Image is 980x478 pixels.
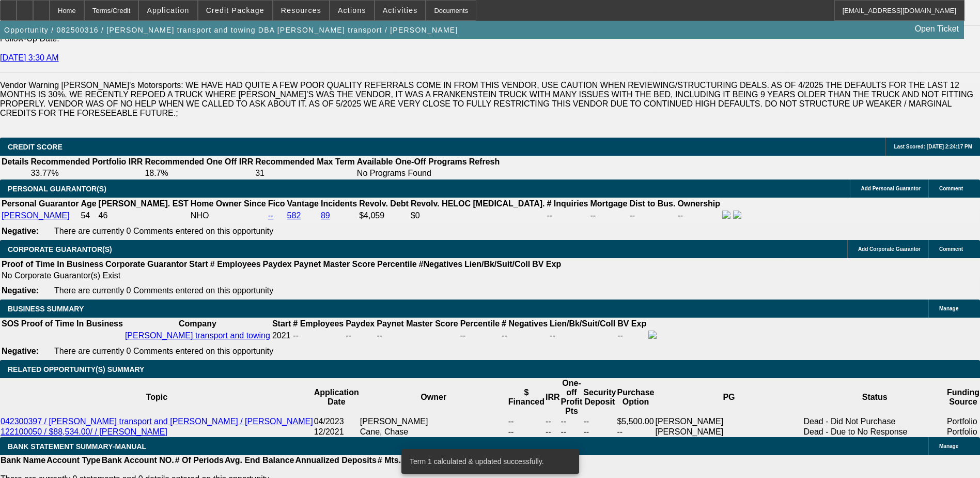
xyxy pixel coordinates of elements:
td: Dead - Did Not Purchase [803,416,946,427]
a: Open Ticket [911,20,963,38]
td: -- [546,210,588,221]
button: Actions [330,1,374,20]
td: -- [545,416,561,427]
td: No Programs Found [356,168,468,178]
span: Activities [383,6,418,14]
b: Fico [268,199,285,208]
span: Resources [281,6,321,14]
td: -- [616,427,655,437]
th: Refresh [469,157,501,167]
a: -- [268,211,274,220]
th: SOS [1,319,20,329]
a: 582 [287,211,301,220]
span: Comment [939,186,963,191]
a: [PERSON_NAME] transport and towing [125,331,270,340]
th: Purchase Option [616,378,655,416]
span: Credit Package [206,6,265,14]
span: PERSONAL GUARANTOR(S) [8,185,106,193]
td: -- [508,427,545,437]
b: [PERSON_NAME]. EST [99,199,189,208]
td: 31 [255,168,355,178]
span: CREDIT SCORE [8,143,63,151]
b: Paydex [263,260,292,268]
b: Ownership [677,199,720,208]
span: Last Scored: [DATE] 2:24:17 PM [894,144,972,150]
b: Revolv. Debt [359,199,409,208]
td: $5,500.00 [616,416,655,427]
span: Opportunity / 082500316 / [PERSON_NAME] transport and towing DBA [PERSON_NAME] transport / [PERSO... [4,26,458,34]
td: -- [590,210,628,221]
b: #Negatives [419,260,463,268]
img: linkedin-icon.png [733,211,741,219]
b: Percentile [460,319,500,328]
b: Start [272,319,291,328]
th: Avg. End Balance [224,455,295,466]
div: -- [502,331,548,340]
b: Incidents [321,199,357,208]
span: BUSINESS SUMMARY [8,305,84,313]
img: facebook-icon.png [722,211,730,219]
b: # Employees [210,260,261,268]
td: 54 [80,210,97,221]
button: Application [139,1,197,20]
th: $ Financed [508,378,545,416]
b: Paydex [346,319,375,328]
b: Paynet Master Score [377,319,458,328]
b: Negative: [2,227,39,235]
th: Annualized Deposits [294,455,377,466]
b: Age [81,199,96,208]
td: No Corporate Guarantor(s) Exist [1,271,566,281]
span: RELATED OPPORTUNITY(S) SUMMARY [8,365,144,374]
img: facebook-icon.png [648,331,657,339]
th: Proof of Time In Business [1,259,104,270]
b: Personal Guarantor [2,199,79,208]
b: Negative: [2,286,39,295]
th: Details [1,157,29,167]
a: 89 [321,211,330,220]
td: 18.7% [144,168,254,178]
b: Home Owner Since [191,199,266,208]
td: -- [617,330,647,341]
button: Resources [273,1,329,20]
b: Vantage [287,199,319,208]
div: -- [377,331,458,340]
b: # Negatives [502,319,548,328]
span: BANK STATEMENT SUMMARY-MANUAL [8,442,146,451]
td: -- [561,427,583,437]
td: [PERSON_NAME] [655,427,803,437]
td: Cane, Chase [360,427,508,437]
span: Comment [939,246,963,252]
span: Actions [338,6,366,14]
span: Manage [939,443,958,449]
b: Negative: [2,347,39,355]
td: -- [508,416,545,427]
th: One-off Profit Pts [561,378,583,416]
td: -- [629,210,676,221]
th: Status [803,378,946,416]
span: -- [293,331,299,340]
span: CORPORATE GUARANTOR(S) [8,245,112,253]
th: Available One-Off Programs [356,157,468,167]
td: $4,059 [359,210,409,221]
button: Credit Package [198,1,272,20]
td: -- [549,330,616,341]
td: 33.77% [30,168,143,178]
span: There are currently 0 Comments entered on this opportunity [54,227,273,235]
span: Application [147,6,189,14]
td: -- [677,210,721,221]
a: 122100050 / $88,534.00/ / [PERSON_NAME] [1,427,167,436]
th: Proof of Time In Business [21,319,123,329]
td: Dead - Due to No Response [803,427,946,437]
span: Add Corporate Guarantor [858,246,921,252]
td: 12/2021 [314,427,360,437]
td: Portfolio [946,416,980,427]
a: 042300397 / [PERSON_NAME] transport and [PERSON_NAME] / [PERSON_NAME] [1,417,313,426]
th: Recommended Portfolio IRR [30,157,143,167]
b: Paynet Master Score [294,260,375,268]
td: [PERSON_NAME] [360,416,508,427]
th: IRR [545,378,561,416]
th: Recommended Max Term [255,157,355,167]
td: [PERSON_NAME] [655,416,803,427]
span: Manage [939,306,958,311]
b: Revolv. HELOC [MEDICAL_DATA]. [411,199,545,208]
